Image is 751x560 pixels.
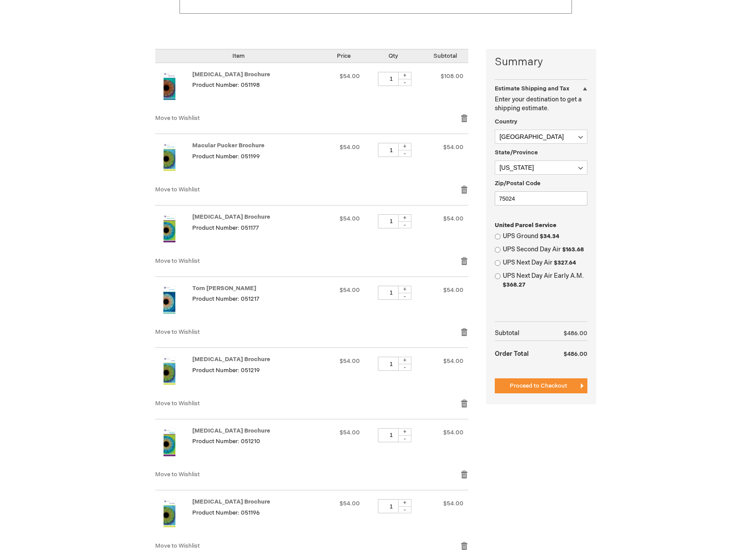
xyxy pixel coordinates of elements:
input: Qty [378,428,404,442]
span: $54.00 [340,429,360,436]
input: Qty [378,72,404,86]
a: Torn [PERSON_NAME] [192,285,256,292]
span: $54.00 [340,500,360,507]
span: Product Number: 051198 [192,82,260,89]
div: + [398,286,411,293]
span: Subtotal [433,52,457,60]
span: Product Number: 051199 [192,153,260,160]
input: Qty [378,214,404,228]
strong: Order Total [495,346,529,361]
strong: Estimate Shipping and Tax [495,85,569,92]
a: Low Vision Brochure [155,499,192,533]
span: $54.00 [340,215,360,222]
div: - [398,364,411,371]
span: $54.00 [443,287,463,294]
div: - [398,150,411,157]
a: Macular Pucker Brochure [155,143,192,176]
a: Uveitis Brochure [155,357,192,390]
span: $54.00 [340,287,360,294]
a: Torn Retina Brochure [155,286,192,319]
span: Country [495,118,517,125]
input: Qty [378,357,404,371]
a: [MEDICAL_DATA] Brochure [192,427,270,434]
img: Macular Hole Brochure [155,72,183,100]
input: Qty [378,143,404,157]
img: Retinal Vein Occlusion Brochure [155,428,183,456]
a: [MEDICAL_DATA] Brochure [192,213,270,220]
a: Move to Wishlist [155,329,200,336]
span: $54.00 [443,429,463,436]
span: $34.34 [540,233,559,240]
div: + [398,499,411,507]
span: Product Number: 051217 [192,295,259,302]
span: Product Number: 051219 [192,367,260,374]
span: $486.00 [564,351,587,358]
img: Detached Retina Brochure [155,214,183,243]
a: Retinal Vein Occlusion Brochure [155,428,192,462]
button: Proceed to Checkout [495,378,587,393]
a: Move to Wishlist [155,542,200,549]
span: Product Number: 051196 [192,509,260,516]
span: Zip/Postal Code [495,180,541,187]
span: Item [232,52,245,60]
span: $368.27 [503,281,525,288]
span: $54.00 [340,144,360,151]
span: $54.00 [340,358,360,365]
span: $54.00 [443,358,463,365]
div: + [398,214,411,222]
div: - [398,79,411,86]
label: UPS Next Day Air Early A.M. [503,272,587,289]
div: - [398,506,411,513]
a: Detached Retina Brochure [155,214,192,248]
a: [MEDICAL_DATA] Brochure [192,71,270,78]
span: Qty [389,52,398,60]
a: [MEDICAL_DATA] Brochure [192,498,270,505]
span: United Parcel Service [495,222,557,229]
a: Move to Wishlist [155,400,200,407]
img: Macular Pucker Brochure [155,143,183,171]
div: + [398,428,411,436]
strong: Summary [495,55,587,70]
a: Macular Pucker Brochure [192,142,265,149]
label: UPS Next Day Air [503,258,587,267]
a: Move to Wishlist [155,471,200,478]
th: Subtotal [495,326,547,341]
span: $486.00 [564,330,587,337]
img: Low Vision Brochure [155,499,183,527]
div: - [398,435,411,442]
span: Price [337,52,351,60]
div: - [398,293,411,300]
a: Move to Wishlist [155,115,200,122]
input: Qty [378,286,404,300]
span: $163.68 [562,246,584,253]
span: Proceed to Checkout [510,382,567,389]
img: Torn Retina Brochure [155,286,183,314]
span: $54.00 [443,500,463,507]
a: Move to Wishlist [155,186,200,193]
span: Product Number: 051177 [192,224,259,231]
img: Uveitis Brochure [155,357,183,385]
a: Move to Wishlist [155,258,200,265]
a: [MEDICAL_DATA] Brochure [192,356,270,363]
span: $327.64 [554,259,576,266]
span: $54.00 [443,144,463,151]
label: UPS Ground [503,232,587,241]
input: Qty [378,499,404,513]
span: State/Province [495,149,538,156]
span: Product Number: 051210 [192,438,260,445]
span: $54.00 [443,215,463,222]
label: UPS Second Day Air [503,245,587,254]
div: - [398,221,411,228]
div: + [398,357,411,364]
p: Enter your destination to get a shipping estimate. [495,95,587,113]
a: Macular Hole Brochure [155,72,192,105]
span: $54.00 [340,73,360,80]
div: + [398,143,411,150]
